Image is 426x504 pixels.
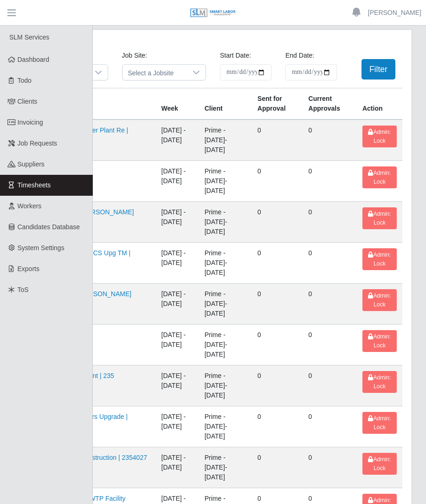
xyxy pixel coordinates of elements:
[199,243,252,284] td: Prime - [DATE]-[DATE]
[303,119,357,161] td: 0
[199,406,252,447] td: Prime - [DATE]-[DATE]
[199,202,252,243] td: Prime - [DATE]-[DATE]
[303,161,357,202] td: 0
[199,284,252,325] td: Prime - [DATE]-[DATE]
[29,454,147,461] a: Brighton WTP Preconstruction | 2354027
[199,161,252,202] td: Prime - [DATE]-[DATE]
[29,372,114,379] a: Warehouse Department | 235
[18,56,50,63] span: Dashboard
[199,119,252,161] td: Prime - [DATE]-[DATE]
[18,98,38,105] span: Clients
[18,119,43,126] span: Invoicing
[156,284,199,325] td: [DATE] - [DATE]
[199,365,252,406] td: Prime - [DATE]-[DATE]
[368,252,391,266] span: Admin: Lock
[368,211,391,225] span: Admin: Lock
[18,265,39,272] span: Exports
[303,365,357,406] td: 0
[361,59,395,80] button: Filter
[362,453,397,475] button: Admin: Lock
[362,166,397,188] button: Admin: Lock
[156,406,199,447] td: [DATE] - [DATE]
[252,119,303,161] td: 0
[18,223,80,231] span: Candidates Database
[9,33,49,41] span: SLM Services
[252,365,303,406] td: 0
[24,39,174,51] h4: Timesheets
[303,88,357,120] th: Current Approvals
[303,202,357,243] td: 0
[303,243,357,284] td: 0
[156,88,199,120] th: Week
[156,243,199,284] td: [DATE] - [DATE]
[18,202,42,210] span: Workers
[156,119,199,161] td: [DATE] - [DATE]
[199,88,252,120] th: Client
[368,456,391,471] span: Admin: Lock
[156,161,199,202] td: [DATE] - [DATE]
[368,170,391,185] span: Admin: Lock
[362,126,397,147] button: Admin: Lock
[156,325,199,365] td: [DATE] - [DATE]
[285,51,314,60] label: End Date:
[156,447,199,488] td: [DATE] - [DATE]
[199,325,252,365] td: Prime - [DATE]-[DATE]
[368,333,391,348] span: Admin: Lock
[368,8,421,18] a: [PERSON_NAME]
[252,325,303,365] td: 0
[362,248,397,270] button: Admin: Lock
[362,207,397,229] button: Admin: Lock
[252,284,303,325] td: 0
[303,284,357,325] td: 0
[252,406,303,447] td: 0
[252,161,303,202] td: 0
[18,286,29,293] span: ToS
[156,202,199,243] td: [DATE] - [DATE]
[368,129,391,144] span: Admin: Lock
[199,447,252,488] td: Prime - [DATE]-[DATE]
[362,289,397,311] button: Admin: Lock
[18,181,51,189] span: Timesheets
[362,330,397,352] button: Admin: Lock
[252,202,303,243] td: 0
[362,412,397,434] button: Admin: Lock
[368,415,391,430] span: Admin: Lock
[362,371,397,393] button: Admin: Lock
[18,160,45,168] span: Suppliers
[18,77,32,84] span: Todo
[123,65,187,80] span: Select a Jobsite
[368,374,391,389] span: Admin: Lock
[18,244,65,252] span: System Settings
[303,406,357,447] td: 0
[357,88,402,120] th: Action
[156,365,199,406] td: [DATE] - [DATE]
[368,292,391,307] span: Admin: Lock
[303,325,357,365] td: 0
[303,447,357,488] td: 0
[18,139,58,147] span: Job Requests
[220,51,251,60] label: Start Date:
[252,243,303,284] td: 0
[122,51,147,60] label: Job Site:
[252,88,303,120] th: Sent for Approval
[252,447,303,488] td: 0
[190,8,236,18] img: SLM Logo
